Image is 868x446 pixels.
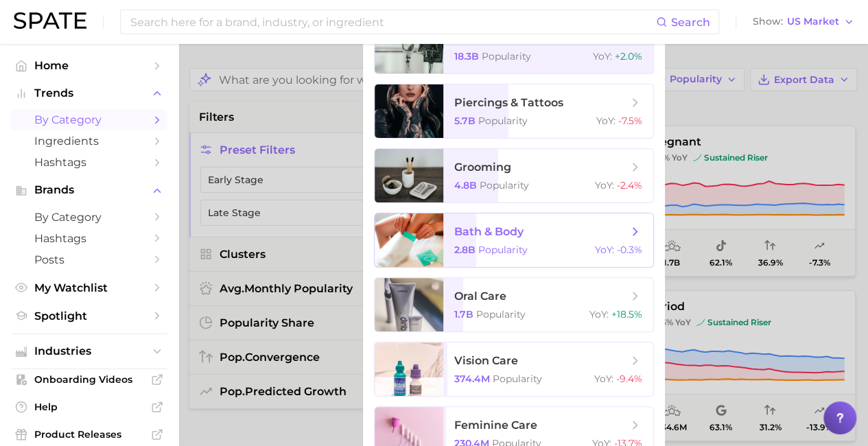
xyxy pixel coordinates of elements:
a: Spotlight [11,305,167,327]
span: 2.8b [454,244,476,256]
span: YoY : [596,115,615,127]
span: YoY : [595,179,614,191]
span: Popularity [482,50,531,62]
span: 4.8b [454,179,477,191]
span: -7.5% [618,115,642,127]
a: Onboarding Videos [11,369,167,390]
a: Ingredients [11,130,167,152]
span: Popularity [478,244,528,256]
span: Popularity [478,115,528,127]
button: Trends [11,83,167,104]
a: Hashtags [11,228,167,249]
span: +18.5% [611,308,642,320]
span: 1.7b [454,308,473,320]
span: Hashtags [34,156,144,169]
a: by Category [11,109,167,130]
input: Search here for a brand, industry, or ingredient [129,10,656,34]
span: Popularity [493,373,542,385]
span: YoY : [595,244,614,256]
span: Popularity [476,308,526,320]
span: Show [753,18,783,25]
a: My Watchlist [11,277,167,298]
span: Industries [34,345,144,357]
a: by Category [11,207,167,228]
span: Popularity [480,179,529,191]
span: 18.3b [454,50,479,62]
span: Product Releases [34,428,144,441]
span: by Category [34,113,144,126]
span: YoY : [589,308,609,320]
span: Brands [34,184,144,196]
span: Search [671,16,710,29]
span: Spotlight [34,309,144,322]
span: vision care [454,354,518,367]
span: by Category [34,211,144,224]
button: ShowUS Market [749,13,858,31]
span: 374.4m [454,373,490,385]
span: Posts [34,253,144,266]
img: SPATE [14,12,86,29]
a: Product Releases [11,424,167,445]
span: Ingredients [34,134,144,148]
span: bath & body [454,225,524,238]
span: Help [34,401,144,413]
span: YoY : [594,373,613,385]
span: +2.0% [615,50,642,62]
span: feminine care [454,419,537,432]
span: oral care [454,290,506,303]
button: Industries [11,341,167,362]
span: -0.3% [617,244,642,256]
a: Home [11,55,167,76]
span: US Market [787,18,839,25]
span: Home [34,59,144,72]
span: -2.4% [617,179,642,191]
span: My Watchlist [34,281,144,294]
span: Trends [34,87,144,99]
span: piercings & tattoos [454,96,563,109]
span: 5.7b [454,115,476,127]
span: Onboarding Videos [34,373,144,386]
a: Help [11,397,167,417]
a: Posts [11,249,167,270]
span: YoY : [593,50,612,62]
span: -9.4% [616,373,642,385]
span: grooming [454,161,511,174]
button: Brands [11,180,167,200]
span: Hashtags [34,232,144,245]
a: Hashtags [11,152,167,173]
